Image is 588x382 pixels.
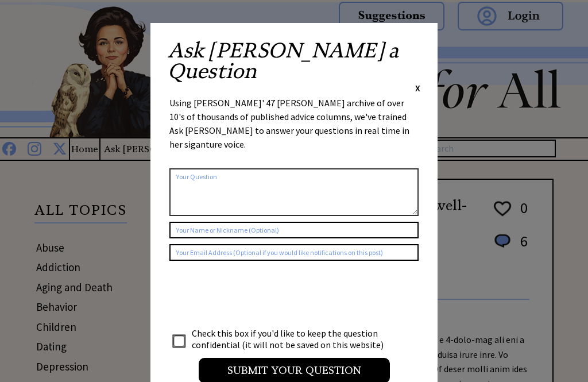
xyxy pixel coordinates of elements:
[168,40,420,82] h2: Ask [PERSON_NAME] a Question
[415,82,420,94] span: X
[169,272,344,317] iframe: reCAPTCHA
[169,222,419,238] input: Your Name or Nickname (Optional)
[169,96,419,163] div: Using [PERSON_NAME]' 47 [PERSON_NAME] archive of over 10's of thousands of published advice colum...
[191,327,394,351] td: Check this box if you'd like to keep the question confidential (it will not be saved on this webs...
[169,244,419,261] input: Your Email Address (Optional if you would like notifications on this post)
